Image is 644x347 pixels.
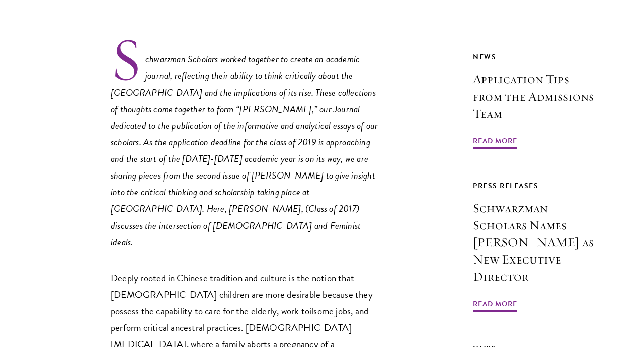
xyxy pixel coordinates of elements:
a: Press Releases Schwarzman Scholars Names [PERSON_NAME] as New Executive Director Read More [473,180,594,313]
div: News [473,51,594,63]
h3: Schwarzman Scholars Names [PERSON_NAME] as New Executive Director [473,200,594,285]
a: News Application Tips from the Admissions Team Read More [473,51,594,150]
span: Read More [473,298,517,313]
div: Press Releases [473,180,594,192]
span: Read More [473,135,517,150]
em: Schwarzman Scholars worked together to create an academic journal, reflecting their ability to th... [111,52,378,249]
h3: Application Tips from the Admissions Team [473,71,594,122]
